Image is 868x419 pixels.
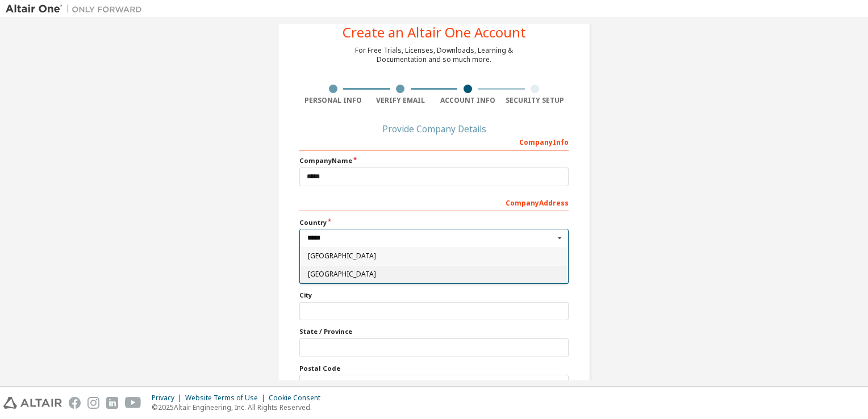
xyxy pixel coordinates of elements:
[308,271,561,278] span: [GEOGRAPHIC_DATA]
[69,397,81,409] img: facebook.svg
[299,364,569,373] label: Postal Code
[299,132,569,150] div: Company Info
[269,393,327,403] div: Cookie Consent
[502,96,569,105] div: Security Setup
[106,397,118,409] img: linkedin.svg
[152,403,327,412] p: © 2025 Altair Engineering, Inc. All Rights Reserved.
[152,393,185,403] div: Privacy
[367,96,435,105] div: Verify Email
[308,253,561,259] span: [GEOGRAPHIC_DATA]
[6,3,148,15] img: Altair One
[343,26,526,39] div: Create an Altair One Account
[125,397,141,409] img: youtube.svg
[185,393,269,403] div: Website Terms of Use
[3,397,62,409] img: altair_logo.svg
[299,218,569,227] label: Country
[299,96,367,105] div: Personal Info
[299,193,569,211] div: Company Address
[355,46,513,64] div: For Free Trials, Licenses, Downloads, Learning & Documentation and so much more.
[299,125,569,132] div: Provide Company Details
[87,397,99,409] img: instagram.svg
[299,291,569,300] label: City
[299,327,569,336] label: State / Province
[434,96,502,105] div: Account Info
[299,156,569,165] label: Company Name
